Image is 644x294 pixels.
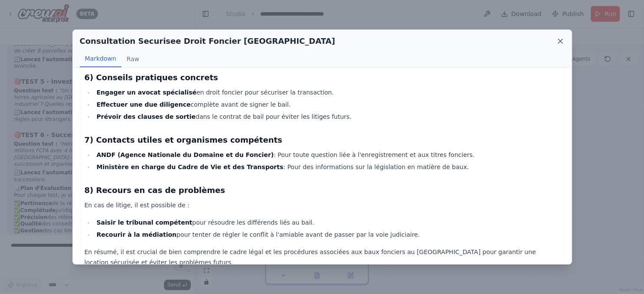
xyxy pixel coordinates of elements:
[80,35,335,47] h2: Consultation Securisee Droit Foncier [GEOGRAPHIC_DATA]
[94,150,560,160] li: : Pour toute question liée à l'enregistrement et aux titres fonciers.
[94,162,560,172] li: : Pour des informations sur la législation en matière de baux.
[94,111,560,122] li: dans le contrat de bail pour éviter les litiges futurs.
[94,229,560,240] li: pour tenter de régler le conflit à l'amiable avant de passer par la voie judiciaire.
[96,113,195,120] strong: Prévoir des clauses de sortie
[85,184,560,196] h3: 8) Recours en cas de problèmes
[96,151,274,158] strong: ANDF (Agence Nationale du Domaine et du Foncier)
[85,134,560,146] h3: 7) Contacts utiles et organismes compétents
[96,231,177,238] strong: Recourir à la médiation
[94,87,560,98] li: en droit foncier pour sécuriser la transaction.
[94,217,560,228] li: pour résoudre les différends liés au bail.
[96,101,190,108] strong: Effectuer une due diligence
[80,51,121,67] button: Markdown
[96,163,283,170] strong: Ministère en charge du Cadre de Vie et des Transports
[121,51,144,67] button: Raw
[96,219,192,226] strong: Saisir le tribunal compétent
[85,72,560,84] h3: 6) Conseils pratiques concrets
[96,89,196,96] strong: Engager un avocat spécialisé
[85,247,560,268] p: En résumé, il est crucial de bien comprendre le cadre légal et les procédures associées aux baux ...
[85,200,560,210] p: En cas de litige, il est possible de :
[94,99,560,110] li: complète avant de signer le bail.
